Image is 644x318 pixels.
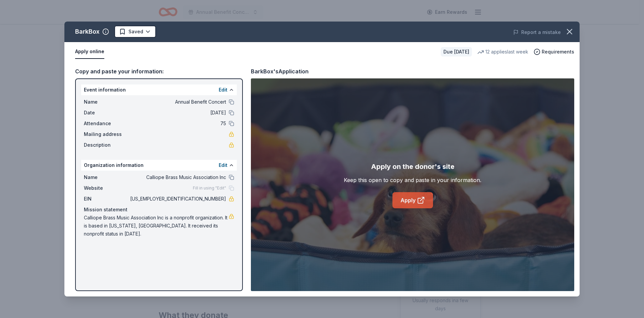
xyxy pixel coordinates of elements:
[542,48,574,56] span: Requirements
[84,206,234,214] div: Mission statement
[129,98,226,106] span: Annual Benefit Concert
[219,86,227,94] button: Edit
[75,67,243,76] div: Copy and paste your information:
[84,109,129,117] span: Date
[84,130,129,138] span: Mailing address
[129,173,226,181] span: Calliope Brass Music Association Inc
[193,185,226,191] span: Fill in using "Edit"
[371,161,454,172] div: Apply on the donor's site
[84,184,129,192] span: Website
[477,48,528,56] div: 12 applies last week
[534,48,574,56] button: Requirements
[513,28,561,36] button: Report a mistake
[392,192,433,208] a: Apply
[128,28,143,36] span: Saved
[219,161,227,169] button: Edit
[129,119,226,128] span: 75
[84,214,229,238] span: Calliope Brass Music Association Inc is a nonprofit organization. It is based in [US_STATE], [GEO...
[75,26,100,37] div: BarkBox
[251,67,309,76] div: BarkBox's Application
[129,195,226,203] span: [US_EMPLOYER_IDENTIFICATION_NUMBER]
[81,84,237,95] div: Event information
[84,98,129,106] span: Name
[84,195,129,203] span: EIN
[114,26,156,38] button: Saved
[81,160,237,171] div: Organization information
[84,173,129,181] span: Name
[84,141,129,149] span: Description
[75,45,104,59] button: Apply online
[344,176,481,184] div: Keep this open to copy and paste in your information.
[441,47,472,57] div: Due [DATE]
[84,119,129,128] span: Attendance
[129,109,226,117] span: [DATE]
